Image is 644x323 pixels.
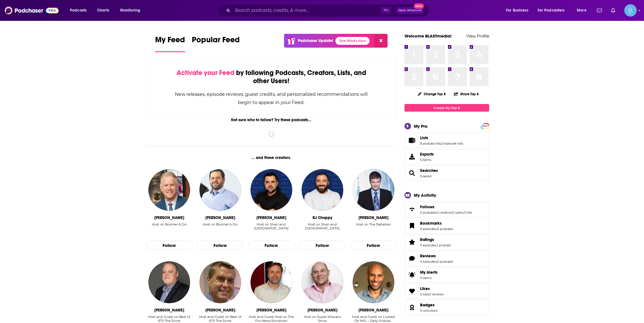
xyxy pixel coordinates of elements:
[437,260,453,264] a: 0 podcasts
[624,4,637,17] span: Logged in as BLASTmedia
[248,222,294,234] div: Host on Shan and RJ
[405,234,489,250] span: Ratings
[463,211,472,214] a: 0 lists
[350,315,397,323] div: Host and Guest on Locked On NFL – Daily Podcas…
[148,169,190,211] img: Boomer Esiason
[482,124,488,128] span: PRO
[463,211,463,214] span: ,
[406,153,418,161] span: Exports
[420,221,453,226] a: Bookmarks
[420,309,437,313] a: 0 unlocked
[595,6,604,15] a: Show notifications dropdown
[232,6,381,15] input: Search podcasts, credits, & more...
[299,222,346,230] div: Host on Shan and [GEOGRAPHIC_DATA]
[420,135,463,140] a: Lists
[299,315,346,323] div: Host on Super Moscato Show
[148,261,190,303] img: Mike Mulligan
[420,211,436,214] a: 0 podcasts
[93,6,113,15] a: Charts
[192,35,240,52] a: Popular Feed
[420,243,436,247] a: 0 episodes
[248,222,294,230] div: Host on Shan and [GEOGRAPHIC_DATA]
[203,222,238,226] div: Host on Boomer & Gio
[199,261,241,303] img: David Haugh
[405,251,489,266] span: Reviews
[428,292,429,296] span: ,
[573,6,594,15] button: open menu
[420,286,444,291] a: Likes
[205,215,235,220] div: Gregg Giannotti
[359,215,388,220] div: Steve Patterson
[436,260,437,264] span: ,
[307,308,337,313] div: Vincent Moscato
[420,204,472,209] a: Follows
[420,168,438,173] a: Searches
[482,124,488,128] a: PRO
[624,4,637,17] img: User Profile
[406,205,418,213] a: Follows
[335,37,370,45] a: See What's New
[466,33,489,39] a: View Profile
[155,35,185,48] span: My Feed
[414,3,424,9] span: New
[420,141,441,145] a: 8 podcast lists
[248,315,294,323] div: Host and Guest Host on The Fox News Rundown
[405,284,489,299] span: Likes
[222,4,434,17] div: Search podcasts, credits, & more...
[146,155,397,160] div: ... and these creators.
[436,227,437,231] span: ,
[441,141,442,145] span: ,
[420,227,436,231] a: 0 episodes
[353,169,394,211] img: Steve Patterson
[66,6,94,15] button: open menu
[146,315,193,323] div: Host and Guest on Best of 670 The Score
[405,202,489,217] span: Follows
[502,6,535,15] button: open menu
[420,286,430,291] span: Likes
[420,174,431,178] a: 3 saved
[452,211,463,214] a: 0 users
[624,4,637,17] button: Show profile menu
[420,270,438,275] span: My Alerts
[506,6,528,14] span: For Business
[256,308,286,313] div: Dave Anthony
[452,211,452,214] span: ,
[405,149,489,164] a: Exports
[350,241,397,250] button: Follow
[199,169,241,211] a: Gregg Giannotti
[313,215,332,220] div: RJ Choppy
[302,169,343,211] img: RJ Choppy
[146,241,193,250] button: Follow
[420,302,435,307] span: Badges
[256,215,286,220] div: Shan Shariff
[420,253,436,258] span: Reviews
[381,7,391,14] span: ⌘ K
[454,89,479,99] button: Share Top 8
[197,241,243,250] button: Follow
[299,222,346,234] div: Host on Shan and RJ
[405,267,489,282] a: My Alerts
[197,315,243,323] div: Host and Guest on Best of 670 The Score
[420,221,442,226] span: Bookmarks
[250,261,292,303] img: Dave Anthony
[250,169,292,211] img: Shan Shariff
[414,90,449,98] button: Change Top 8
[420,253,453,258] a: Reviews
[420,158,434,162] span: 5 items
[420,292,428,296] a: 0 lists
[406,238,418,246] a: Ratings
[302,261,343,303] a: Vincent Moscato
[577,6,586,14] span: More
[405,300,489,315] span: Badges
[437,211,452,214] a: 0 creators
[405,218,489,233] span: Bookmarks
[203,222,238,234] div: Host on Boomer & Gio
[175,69,368,85] div: by following Podcasts, Creators, Lists, and other Users!
[353,261,394,303] img: Ross Jackson
[406,304,418,311] a: Badges
[609,6,617,15] a: Show notifications dropdown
